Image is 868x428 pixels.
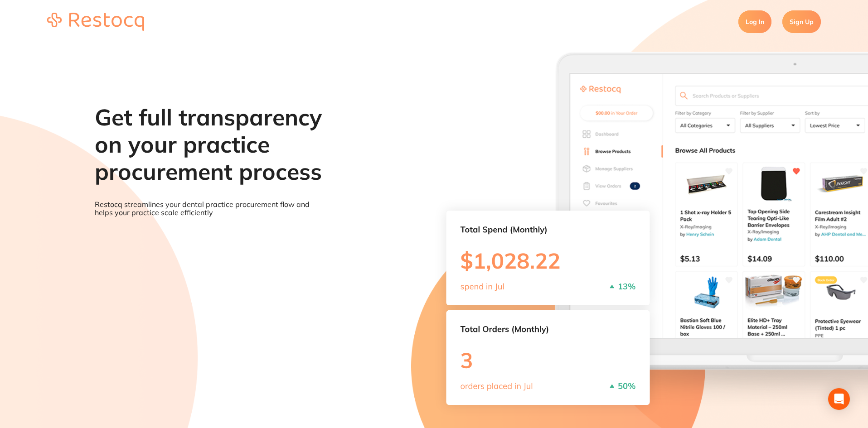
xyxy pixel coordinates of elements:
a: Log In [738,10,771,33]
p: Restocq streamlines your dental practice procurement flow and helps your practice scale efficiently [95,200,323,217]
a: Sign Up [782,10,821,33]
div: Open Intercom Messenger [828,388,850,410]
img: restocq_logo.svg [47,13,144,31]
h1: Get full transparency on your practice procurement process [95,104,323,185]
